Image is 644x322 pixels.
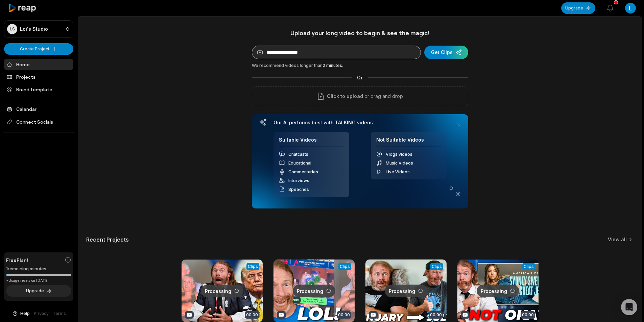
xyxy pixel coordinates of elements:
span: Educational [288,160,311,166]
span: Speeches [288,187,309,192]
span: 2 minutes [323,63,342,68]
h2: Recent Projects [86,236,129,243]
button: Upgrade [561,2,595,14]
button: Upgrade [6,285,71,297]
a: Brand template [4,84,73,95]
button: Help [12,311,30,317]
span: Or [352,74,368,81]
h1: Upload your long video to begin & see the magic! [252,29,468,37]
div: Open Intercom Messenger [621,299,637,315]
div: LS [7,24,17,34]
span: Click to upload [327,92,363,100]
div: *Usage resets on [DATE] [6,278,71,283]
a: Privacy [34,311,49,317]
div: 1 remaining minutes [6,266,71,272]
button: Create Project [4,43,73,55]
span: Vlogs videos [386,152,412,157]
a: Terms [53,311,66,317]
button: Get Clips [424,46,468,59]
h3: Our AI performs best with TALKING videos: [273,120,447,126]
span: Free Plan! [6,256,28,264]
h4: Not Suitable Videos [376,137,441,147]
h4: Suitable Videos [279,137,344,147]
span: Music Videos [386,160,413,166]
a: Home [4,59,73,70]
a: Projects [4,71,73,82]
span: Live Videos [386,169,410,174]
div: We recommend videos longer than . [252,63,468,69]
span: Chatcasts [288,152,308,157]
span: Help [20,311,30,317]
p: or drag and drop [363,92,403,100]
a: View all [608,236,627,243]
span: Connect Socials [4,116,73,128]
span: Commentaries [288,169,318,174]
span: Interviews [288,178,309,183]
p: Loi's Studio [20,26,48,32]
a: Calendar [4,103,73,115]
